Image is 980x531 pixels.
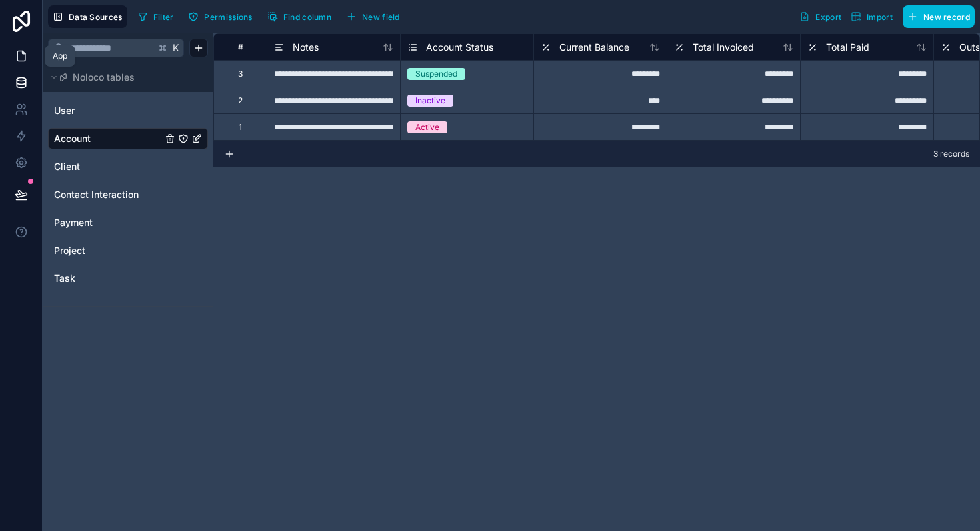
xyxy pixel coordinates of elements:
[48,156,208,177] div: Client
[48,212,208,233] div: Payment
[48,100,208,121] div: User
[426,41,493,54] span: Account Status
[53,51,67,61] div: App
[54,160,80,173] span: Client
[415,95,445,107] div: Inactive
[54,244,162,257] a: Project
[48,68,200,87] button: Noloco tables
[183,7,257,27] button: Permissions
[69,12,123,22] span: Data Sources
[48,184,208,205] div: Contact Interaction
[48,128,208,149] div: Account
[933,149,969,159] span: 3 records
[815,12,841,22] span: Export
[283,12,331,22] span: Find column
[171,43,181,53] span: K
[795,5,846,28] button: Export
[238,95,243,106] div: 2
[54,216,93,229] span: Payment
[153,12,174,22] span: Filter
[48,268,208,289] div: Task
[183,7,262,27] a: Permissions
[54,216,162,229] a: Payment
[54,272,75,285] span: Task
[204,12,252,22] span: Permissions
[54,188,139,201] span: Contact Interaction
[54,104,162,117] a: User
[54,244,85,257] span: Project
[559,41,629,54] span: Current Balance
[826,41,869,54] span: Total Paid
[415,68,457,80] div: Suspended
[48,5,127,28] button: Data Sources
[54,272,162,285] a: Task
[923,12,970,22] span: New record
[73,71,135,84] span: Noloco tables
[48,240,208,261] div: Project
[54,132,162,145] a: Account
[903,5,975,28] button: New record
[133,7,179,27] button: Filter
[293,41,319,54] span: Notes
[362,12,400,22] span: New field
[693,41,754,54] span: Total Invoiced
[224,42,257,52] div: #
[263,7,336,27] button: Find column
[415,121,439,133] div: Active
[867,12,893,22] span: Import
[54,132,91,145] span: Account
[54,188,162,201] a: Contact Interaction
[239,122,242,133] div: 1
[54,160,162,173] a: Client
[846,5,897,28] button: Import
[54,104,75,117] span: User
[341,7,405,27] button: New field
[238,69,243,79] div: 3
[897,5,975,28] a: New record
